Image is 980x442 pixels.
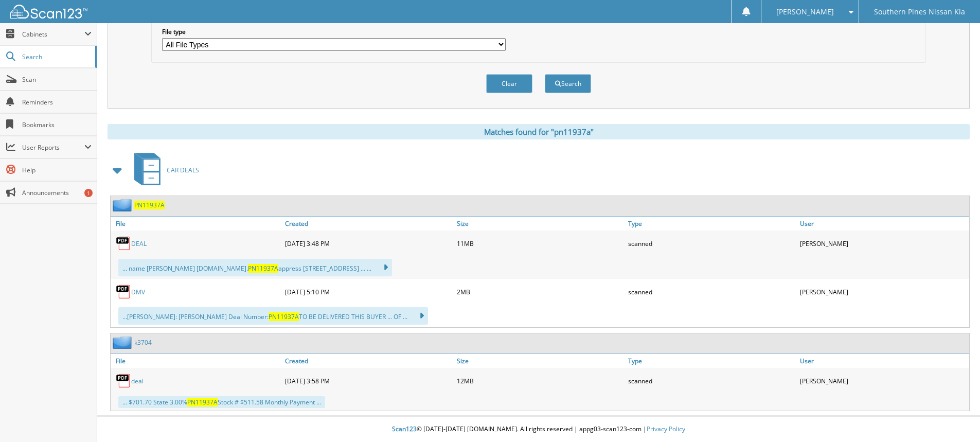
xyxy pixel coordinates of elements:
span: Cabinets [22,30,84,39]
span: User Reports [22,143,84,152]
div: scanned [626,370,797,391]
span: Scan [22,75,92,84]
a: DEAL [131,239,147,248]
a: DMV [131,288,145,296]
span: Southern Pines Nissan Kia [874,9,965,15]
div: 1 [84,189,93,197]
a: Type [626,217,797,231]
span: Search [22,52,90,61]
a: File [111,217,282,231]
div: ... name [PERSON_NAME] [DOMAIN_NAME]. appress [STREET_ADDRESS] ... ... [118,259,392,276]
button: Clear [486,74,532,93]
span: Bookmarks [22,120,92,129]
div: [PERSON_NAME] [797,233,969,254]
img: PDF.png [116,284,131,299]
a: Size [454,217,626,231]
a: User [797,354,969,368]
div: © [DATE]-[DATE] [DOMAIN_NAME]. All rights reserved | appg03-scan123-com | [97,417,980,442]
a: Privacy Policy [647,425,685,433]
span: [PERSON_NAME] [776,9,834,15]
button: Search [545,74,591,93]
span: Reminders [22,98,92,107]
img: scan123-logo-white.svg [10,5,87,19]
div: scanned [626,233,797,254]
a: User [797,217,969,231]
a: CAR DEALS [128,150,199,190]
img: folder2.png [113,199,134,211]
span: PN11937A [187,398,218,406]
span: PN11937A [248,264,278,273]
div: [PERSON_NAME] [797,370,969,391]
div: [DATE] 5:10 PM [282,281,454,302]
span: Announcements [22,188,92,197]
label: File type [162,27,506,36]
a: deal [131,377,144,385]
a: PN11937A [134,201,165,209]
div: [PERSON_NAME] [797,281,969,302]
div: scanned [626,281,797,302]
img: PDF.png [116,373,131,388]
div: ... $701.70 State 3.00% Stock # $511.58 Monthly Payment ... [118,396,325,408]
div: [DATE] 3:48 PM [282,233,454,254]
div: Matches found for "pn11937a" [108,124,970,139]
img: folder2.png [113,336,134,349]
div: ...[PERSON_NAME]: [PERSON_NAME] Deal Number: TO BE DELIVERED THIS BUYER ... OF ... [118,307,428,325]
a: Created [282,354,454,368]
div: 12MB [454,370,626,391]
a: Type [626,354,797,368]
a: File [111,354,282,368]
a: k3704 [134,338,152,347]
span: Scan123 [392,425,417,433]
span: PN11937A [269,312,299,321]
div: 2MB [454,281,626,302]
div: [DATE] 3:58 PM [282,370,454,391]
span: CAR DEALS [167,166,199,174]
span: Help [22,166,92,174]
a: Created [282,217,454,231]
div: 11MB [454,233,626,254]
a: Size [454,354,626,368]
img: PDF.png [116,236,131,251]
